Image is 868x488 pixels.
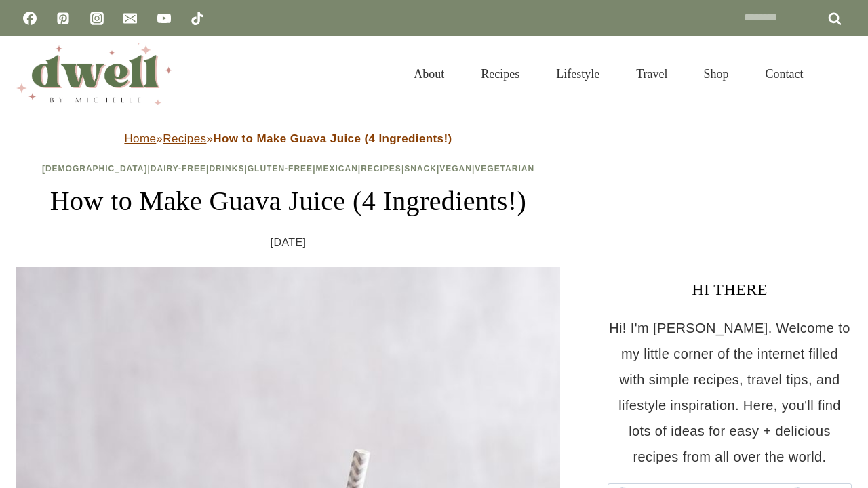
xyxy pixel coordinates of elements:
[42,164,148,174] a: [DEMOGRAPHIC_DATA]
[608,315,852,470] p: Hi! I'm [PERSON_NAME]. Welcome to my little corner of the internet filled with simple recipes, tr...
[209,164,244,174] a: Drinks
[248,164,313,174] a: Gluten-Free
[618,50,686,98] a: Travel
[50,5,77,32] a: Pinterest
[361,164,401,174] a: Recipes
[271,232,307,253] time: [DATE]
[404,164,437,174] a: Snack
[16,181,560,222] h1: How to Make Guava Juice (4 Ingredients!)
[83,5,111,32] a: Instagram
[315,164,357,174] a: Mexican
[686,50,747,98] a: Shop
[117,5,144,32] a: Email
[151,164,206,174] a: Dairy-Free
[42,164,534,174] span: | | | | | | | |
[608,277,852,302] h3: HI THERE
[124,132,156,145] a: Home
[163,132,206,145] a: Recipes
[124,132,452,145] span: » »
[829,62,852,85] button: View Search Form
[184,5,211,32] a: TikTok
[16,5,43,32] a: Facebook
[213,132,452,145] strong: How to Make Guava Juice (4 Ingredients!)
[395,50,822,98] nav: Primary Navigation
[462,50,538,98] a: Recipes
[395,50,462,98] a: About
[151,5,178,32] a: YouTube
[538,50,618,98] a: Lifestyle
[16,43,172,105] img: DWELL by michelle
[747,50,822,98] a: Contact
[439,164,472,174] a: Vegan
[475,164,534,174] a: Vegetarian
